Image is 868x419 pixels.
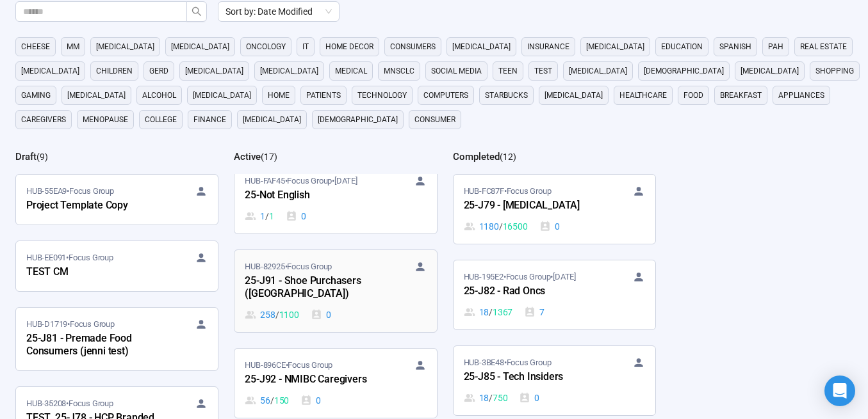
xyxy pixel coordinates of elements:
[245,308,299,322] div: 258
[21,113,66,126] span: caregivers
[334,176,357,186] time: [DATE]
[539,219,560,233] div: 0
[16,175,218,225] a: HUB-55EA9•Focus GroupProject Template Copy
[800,40,847,53] span: real estate
[498,65,518,77] span: Teen
[815,65,854,77] span: shopping
[493,391,507,405] span: 750
[719,40,751,53] span: Spanish
[21,89,51,102] span: gaming
[26,264,167,281] div: TEST CM
[720,89,762,102] span: breakfast
[741,65,799,77] span: [MEDICAL_DATA]
[464,219,528,233] div: 1180
[26,318,115,331] span: HUB-D1719 • Focus Group
[464,198,605,214] div: 25-J79 - [MEDICAL_DATA]
[357,89,407,102] span: technology
[16,308,218,370] a: HUB-D1719•Focus Group25-J81 - Premade Food Consumers (jenni test)
[302,40,309,53] span: it
[431,65,482,77] span: social media
[234,164,436,233] a: HUB-FAF45•Focus Group•[DATE]25-Not English1 / 10
[464,271,576,283] span: HUB-195E2 • Focus Group •
[246,40,286,53] span: oncology
[464,185,552,198] span: HUB-FC87F • Focus Group
[619,89,667,102] span: healthcare
[192,6,202,17] span: search
[300,393,321,407] div: 0
[454,260,655,329] a: HUB-195E2•Focus Group•[DATE]25-J82 - Rad Oncs18 / 13677
[423,89,468,102] span: computers
[452,40,511,53] span: [MEDICAL_DATA]
[245,372,386,388] div: 25-J92 - NMIBC Caregivers
[225,2,332,21] span: Sort by: Date Modified
[245,393,289,407] div: 56
[26,397,113,410] span: HUB-35208 • Focus Group
[311,308,331,322] div: 0
[15,151,37,162] h2: Draft
[325,40,373,53] span: home decor
[519,391,539,405] div: 0
[245,273,386,303] div: 25-J91 - Shoe Purchasers ([GEOGRAPHIC_DATA])
[464,391,508,405] div: 18
[261,152,277,162] span: ( 17 )
[245,359,332,372] span: HUB-896CE • Focus Group
[527,40,569,53] span: Insurance
[661,40,703,53] span: education
[234,250,436,332] a: HUB-82925•Focus Group25-J91 - Shoe Purchasers ([GEOGRAPHIC_DATA])258 / 11000
[569,65,627,77] span: [MEDICAL_DATA]
[171,40,229,53] span: [MEDICAL_DATA]
[318,113,398,126] span: [DEMOGRAPHIC_DATA]
[286,209,306,223] div: 0
[414,113,455,126] span: consumer
[142,89,176,102] span: alcohol
[67,40,79,53] span: MM
[268,89,290,102] span: home
[684,89,703,102] span: Food
[464,283,605,300] div: 25-J82 - Rad Oncs
[245,187,386,204] div: 25-Not English
[21,40,50,53] span: cheese
[269,209,274,223] span: 1
[503,219,528,233] span: 16500
[553,272,576,281] time: [DATE]
[464,305,513,319] div: 18
[37,152,48,162] span: ( 9 )
[245,209,274,223] div: 1
[279,308,299,322] span: 1100
[260,65,318,77] span: [MEDICAL_DATA]
[186,1,207,22] button: search
[270,393,274,407] span: /
[26,331,167,360] div: 25-J81 - Premade Food Consumers (jenni test)
[67,89,126,102] span: [MEDICAL_DATA]
[274,393,289,407] span: 150
[234,151,261,162] h2: Active
[265,209,269,223] span: /
[149,65,168,77] span: GERD
[453,151,500,162] h2: Completed
[234,349,436,418] a: HUB-896CE•Focus Group25-J92 - NMIBC Caregivers56 / 1500
[524,305,545,319] div: 7
[306,89,341,102] span: Patients
[464,356,552,369] span: HUB-3BE48 • Focus Group
[21,65,79,77] span: [MEDICAL_DATA]
[485,89,528,102] span: starbucks
[193,89,251,102] span: [MEDICAL_DATA]
[454,175,655,244] a: HUB-FC87F•Focus Group25-J79 - [MEDICAL_DATA]1180 / 165000
[489,305,493,319] span: /
[824,376,855,406] div: Open Intercom Messenger
[644,65,724,77] span: [DEMOGRAPHIC_DATA]
[384,65,414,77] span: mnsclc
[193,113,226,126] span: finance
[454,346,655,415] a: HUB-3BE48•Focus Group25-J85 - Tech Insiders18 / 7500
[464,369,605,386] div: 25-J85 - Tech Insiders
[245,175,357,187] span: HUB-FAF45 • Focus Group •
[185,65,243,77] span: [MEDICAL_DATA]
[145,113,177,126] span: college
[26,185,114,198] span: HUB-55EA9 • Focus Group
[499,219,503,233] span: /
[390,40,436,53] span: consumers
[245,260,332,273] span: HUB-82925 • Focus Group
[26,251,113,264] span: HUB-EE091 • Focus Group
[545,89,603,102] span: [MEDICAL_DATA]
[534,65,552,77] span: Test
